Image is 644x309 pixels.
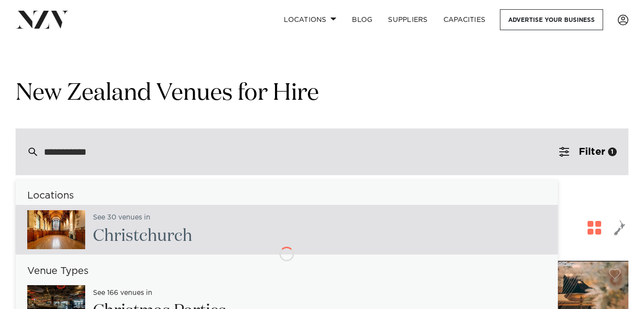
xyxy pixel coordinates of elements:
a: Advertise your business [500,9,603,30]
img: n7Ld7ZY94jdK5bNhP0TXmQJGrsxOiZZYcCvi9Ijs.jpg [27,210,85,249]
img: nzv-logo.png [16,11,69,28]
div: 1 [608,147,617,156]
span: Filter [579,147,605,157]
a: SUPPLIERS [380,9,435,30]
a: BLOG [344,9,380,30]
a: Capacities [436,9,494,30]
small: See 166 venues in [93,290,152,297]
h2: ch [93,225,192,247]
small: See 30 venues in [93,214,150,221]
span: Christchur [93,228,174,244]
h6: Venue Types [16,266,558,276]
button: Filter1 [548,128,628,175]
h1: New Zealand Venues for Hire [16,78,628,109]
a: Locations [276,9,344,30]
h6: Locations [16,191,558,201]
